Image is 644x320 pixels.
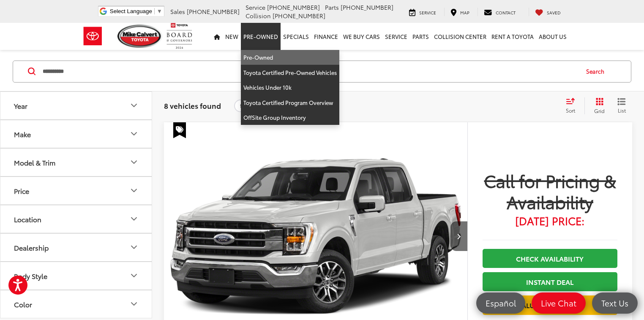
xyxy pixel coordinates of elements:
button: Body StyleBody Style [0,262,153,290]
input: Search by Make, Model, or Keyword [42,61,578,82]
span: Map [460,9,469,16]
span: Live Chat [537,298,581,308]
a: Specials [281,23,311,50]
button: Model & TrimModel & Trim [0,149,153,176]
span: Text Us [597,298,633,308]
span: Contact [496,9,516,16]
span: [PHONE_NUMBER] [267,3,320,11]
img: Mike Calvert Toyota [117,25,162,48]
span: 8 vehicles found [164,100,221,110]
span: Saved [547,9,561,16]
a: Pre-Owned [241,50,339,65]
a: Select Language​ [110,8,162,14]
span: [PHONE_NUMBER] [187,7,240,16]
a: Service [382,23,410,50]
a: Collision Center [431,23,489,50]
span: ▼ [157,8,162,14]
span: Select Language [110,8,152,14]
button: YearYear [0,92,153,119]
div: Color [14,300,32,308]
button: PricePrice [0,177,153,204]
a: Check Availability [483,249,617,268]
span: Español [481,298,520,308]
span: ford truck [240,102,265,109]
div: Year [129,100,139,110]
button: List View [611,97,632,114]
a: New [223,23,241,50]
div: Dealership [129,242,139,252]
span: List [617,107,626,114]
button: ColorColor [0,290,153,318]
span: [PHONE_NUMBER] [273,11,325,20]
a: Text Us [592,292,638,314]
div: Dealership [14,243,49,251]
a: Español [476,292,525,314]
div: Model & Trim [129,157,139,167]
div: Color [129,299,139,309]
span: [PHONE_NUMBER] [341,3,393,11]
a: OffSite Group Inventory [241,110,339,125]
div: Location [14,215,41,223]
span: ​ [154,8,155,14]
button: MakeMake [0,120,153,148]
button: remove ford%20truck [234,99,278,112]
span: Sales [170,7,185,16]
button: LocationLocation [0,205,153,233]
div: Body Style [14,272,47,280]
div: Location [129,214,139,224]
a: Parts [410,23,431,50]
a: Home [211,23,223,50]
button: Next image [450,221,467,251]
a: Service [403,8,442,16]
span: Parts [325,3,339,11]
a: Toyota Certified Program Overview [241,95,339,110]
a: Live Chat [532,292,586,314]
span: Collision [246,11,271,20]
a: Instant Deal [483,272,617,291]
a: Rent a Toyota [489,23,536,50]
a: My Saved Vehicles [529,8,567,16]
span: Service [246,3,265,11]
a: WE BUY CARS [341,23,382,50]
button: Search [578,61,617,82]
a: Vehicles Under 10k [241,80,339,95]
a: Toyota Certified Pre-Owned Vehicles [241,65,339,80]
div: Model & Trim [14,158,55,166]
button: Grid View [584,97,611,114]
a: Pre-Owned [241,23,281,50]
a: Finance [311,23,341,50]
a: Contact [478,8,522,16]
div: Year [14,102,27,110]
span: Sort [566,107,575,114]
button: DealershipDealership [0,234,153,261]
span: Special [173,122,186,138]
span: Grid [594,107,605,114]
div: Make [14,130,31,138]
div: Price [129,185,139,196]
span: [DATE] Price: [483,216,617,225]
div: Price [14,187,29,195]
div: Body Style [129,270,139,281]
a: Map [444,8,476,16]
a: About Us [536,23,569,50]
span: Call for Pricing & Availability [483,170,617,212]
img: Toyota [77,22,109,50]
button: Select sort value [562,97,584,114]
div: Make [129,129,139,139]
span: Service [419,9,436,16]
